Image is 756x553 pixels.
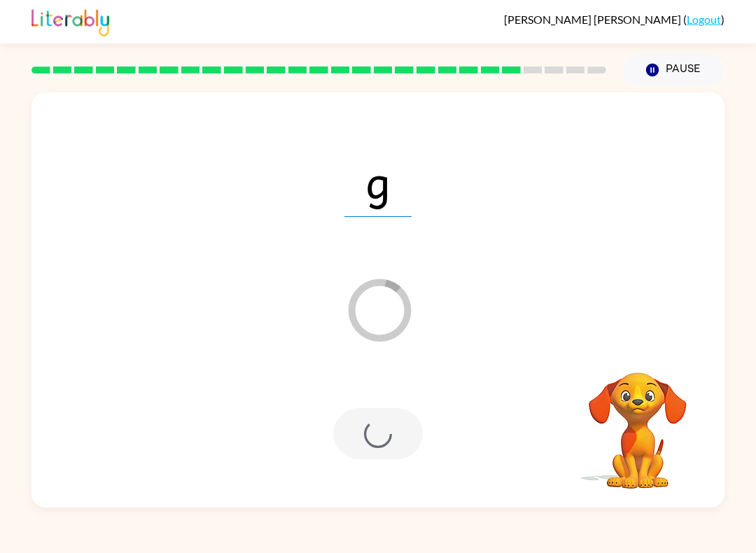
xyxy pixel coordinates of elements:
video: Your browser must support playing .mp4 files to use Literably. Please try using another browser. [568,351,708,491]
span: g [344,144,412,217]
button: Pause [623,54,724,86]
span: [PERSON_NAME] [PERSON_NAME] [504,13,683,26]
div: ( ) [504,13,724,26]
img: Literably [31,6,109,36]
a: Logout [687,13,721,26]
